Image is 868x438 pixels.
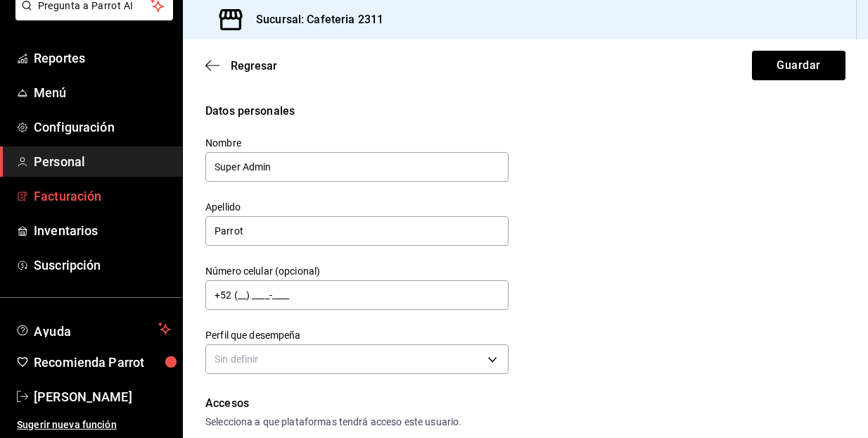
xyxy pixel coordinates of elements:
span: Suscripción [34,256,171,275]
label: Apellido [205,202,509,212]
span: [PERSON_NAME] [34,387,171,406]
label: Nombre [205,138,509,148]
button: Guardar [752,51,845,80]
span: Reportes [34,49,171,68]
span: Recomienda Parrot [34,353,171,372]
a: Pregunta a Parrot AI [10,8,173,23]
button: Regresar [205,59,277,73]
span: Sugerir nueva función [17,418,171,432]
span: Ayuda [34,320,153,337]
span: Inventarios [34,221,171,240]
div: Sin definir [205,344,509,374]
span: Personal [34,152,171,171]
span: Configuración [34,118,171,137]
span: Facturación [34,187,171,206]
h3: Sucursal: Cafeteria 2311 [245,11,383,28]
div: Selecciona a que plataformas tendrá acceso este usuario. [205,415,845,430]
label: Número celular (opcional) [205,266,509,276]
div: Accesos [205,395,845,412]
span: Menú [34,83,171,102]
div: Datos personales [205,103,845,120]
span: Regresar [231,59,277,73]
label: Perfil que desempeña [205,330,509,340]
